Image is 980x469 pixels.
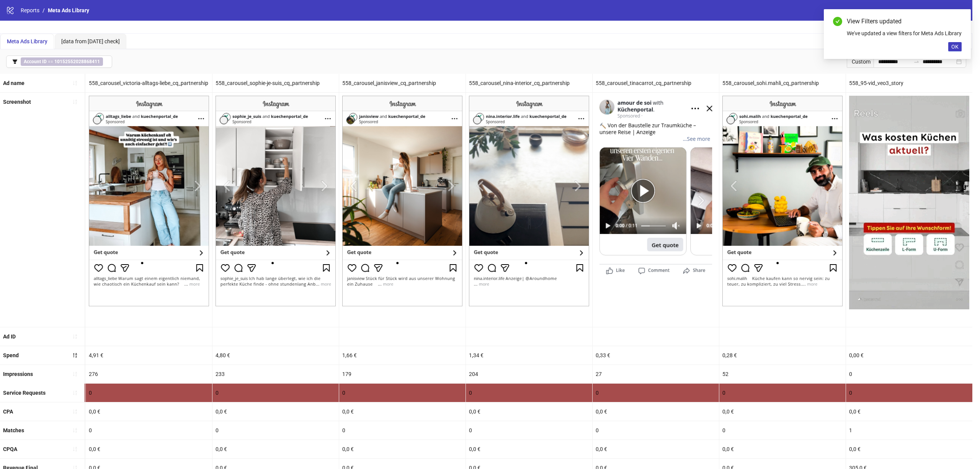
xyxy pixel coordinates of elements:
a: Close [953,17,962,25]
span: OK [951,44,959,50]
button: OK [948,42,962,51]
div: We've updated a view filters for Meta Ads Library [847,29,962,38]
div: View Filters updated [847,17,962,26]
span: check-circle [833,17,842,26]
